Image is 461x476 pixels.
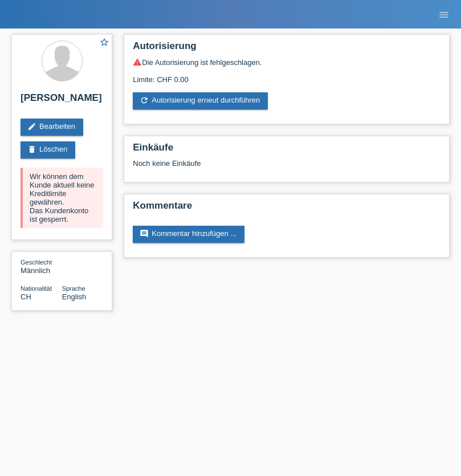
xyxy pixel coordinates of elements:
div: Die Autorisierung ist fehlgeschlagen. [133,58,440,67]
i: menu [438,9,450,21]
i: comment [140,229,149,238]
div: Limite: CHF 0.00 [133,67,440,84]
span: Nationalität [21,285,52,292]
a: editBearbeiten [21,119,83,136]
span: English [62,292,87,301]
i: edit [27,122,36,131]
h2: Kommentare [133,200,440,217]
i: star_border [99,37,109,47]
a: star_border [99,37,109,49]
span: Schweiz [21,292,31,301]
i: refresh [140,96,149,105]
h2: Einkäufe [133,142,440,159]
h2: Autorisierung [133,40,440,58]
a: deleteLöschen [21,141,75,158]
span: Geschlecht [21,259,52,266]
i: delete [27,145,36,154]
h2: [PERSON_NAME] [21,92,103,109]
a: menu [433,11,455,18]
a: refreshAutorisierung erneut durchführen [133,92,268,109]
span: Sprache [62,285,85,292]
i: warning [133,58,142,67]
a: commentKommentar hinzufügen ... [133,226,244,243]
div: Noch keine Einkäufe [133,159,440,176]
div: Wir können dem Kunde aktuell keine Kreditlimite gewähren. Das Kundenkonto ist gesperrt. [21,168,103,228]
div: Männlich [21,258,62,275]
